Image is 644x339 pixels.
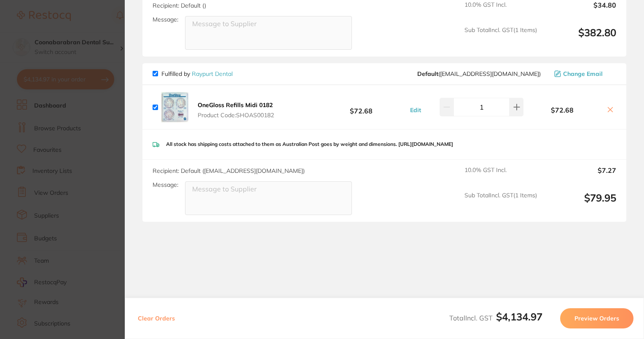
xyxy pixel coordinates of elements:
[464,1,537,20] span: 10.0 % GST Incl.
[417,70,541,77] span: orders@raypurtdental.com.au
[198,101,273,109] b: OneGloss Refills Midi 0182
[192,70,233,78] a: Raypurt Dental
[544,167,616,185] output: $7.27
[449,314,542,322] span: Total Incl. GST
[135,308,177,328] button: Clear Orders
[523,106,601,114] b: $72.68
[544,27,616,50] output: $382.80
[153,181,178,188] label: Message:
[417,70,438,78] b: Default
[560,308,633,328] button: Preview Orders
[563,70,603,77] span: Change Email
[408,106,424,114] button: Edit
[166,141,453,147] p: All stock has shipping costs attached to them as Australian Post goes by weight and dimensions. [...
[161,92,188,123] img: OGYyeWRtdA
[161,70,233,77] p: Fulfilled by
[544,192,616,215] output: $79.95
[496,310,542,323] b: $4,134.97
[464,192,537,215] span: Sub Total Incl. GST ( 1 Items)
[198,112,274,118] span: Product Code: SHOAS00182
[315,100,408,115] b: $72.68
[153,2,206,9] span: Recipient: Default ( )
[544,1,616,20] output: $34.80
[552,70,616,78] button: Change Email
[153,167,305,175] span: Recipient: Default ( [EMAIL_ADDRESS][DOMAIN_NAME] )
[464,27,537,50] span: Sub Total Incl. GST ( 1 Items)
[464,167,537,185] span: 10.0 % GST Incl.
[153,16,178,23] label: Message:
[195,101,276,119] button: OneGloss Refills Midi 0182 Product Code:SHOAS00182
